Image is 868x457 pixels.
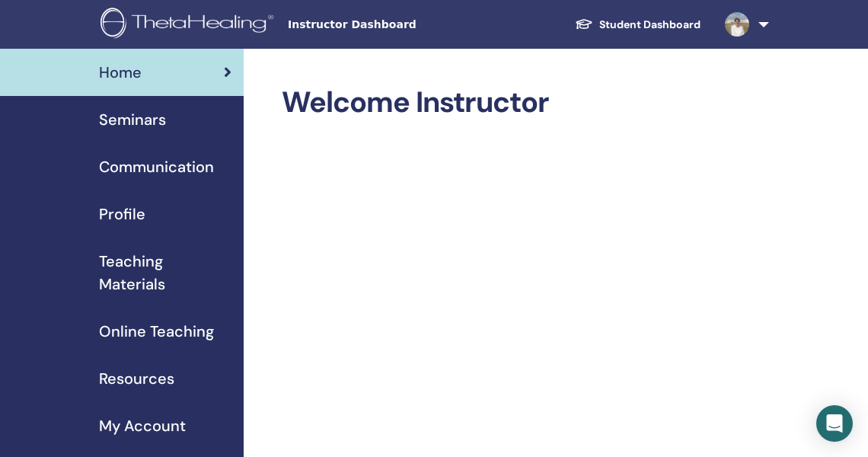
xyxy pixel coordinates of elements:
[725,12,749,37] img: default.jpg
[575,18,593,30] img: graduation-cap-white.svg
[99,61,142,84] span: Home
[99,155,214,178] span: Communication
[816,405,853,442] div: Open Intercom Messenger
[101,8,279,42] img: logo.png
[99,367,174,390] span: Resources
[563,11,713,39] a: Student Dashboard
[99,203,145,225] span: Profile
[99,414,186,437] span: My Account
[99,250,231,296] span: Teaching Materials
[99,320,214,343] span: Online Teaching
[288,17,516,33] span: Instructor Dashboard
[282,85,792,120] h2: Welcome Instructor
[99,108,166,131] span: Seminars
